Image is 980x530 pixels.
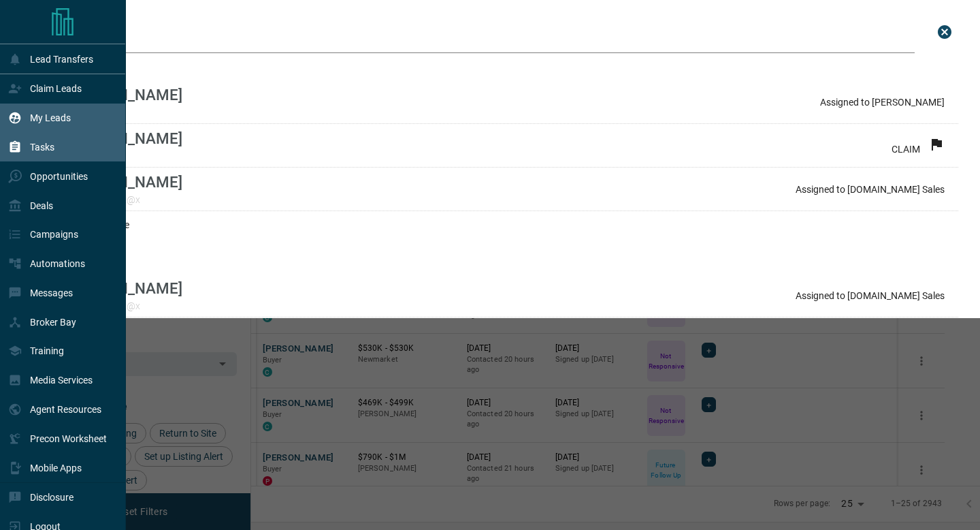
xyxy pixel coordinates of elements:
[52,255,958,266] h3: email matches
[931,18,958,46] button: close search bar
[820,97,945,108] p: Assigned to [PERSON_NAME]
[892,136,945,155] div: CLAIM
[796,184,945,195] p: Assigned to [DOMAIN_NAME] Sales
[52,211,958,238] div: ...and 64 more
[52,61,958,72] h3: name matches
[796,290,945,301] p: Assigned to [DOMAIN_NAME] Sales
